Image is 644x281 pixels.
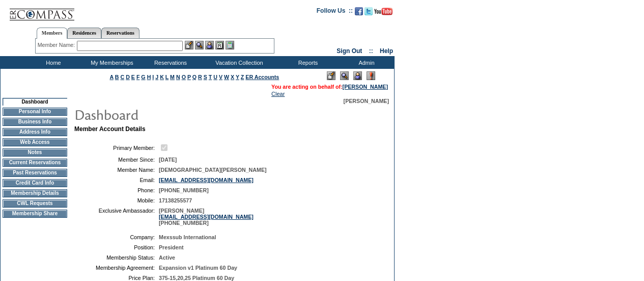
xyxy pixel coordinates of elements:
span: [DEMOGRAPHIC_DATA][PERSON_NAME] [159,167,267,173]
td: CWL Requests [3,199,67,208]
td: Membership Share [3,210,67,218]
td: Membership Status: [78,254,155,261]
td: Email: [78,177,155,183]
td: Membership Details [3,189,67,197]
td: Mobile: [78,197,155,203]
a: Become our fan on Facebook [355,10,363,16]
a: R [198,74,202,80]
a: M [170,74,175,80]
span: President [159,244,184,250]
a: D [126,74,130,80]
span: Mexssub International [159,234,216,240]
span: Expansion v1 Platinum 60 Day [159,265,237,271]
img: Impersonate [353,71,362,80]
a: ER Accounts [245,74,279,80]
td: Reports [277,56,336,69]
a: [PERSON_NAME] [343,84,388,90]
td: Admin [336,56,395,69]
img: Log Concern/Member Elevation [367,71,375,80]
a: Reservations [101,28,139,38]
img: View [195,41,204,49]
a: F [136,74,140,80]
td: Dashboard [3,98,67,106]
a: I [152,74,154,80]
td: Web Access [3,138,67,146]
span: [DATE] [159,157,177,163]
img: Reservations [215,41,224,49]
td: Personal Info [3,108,67,116]
a: Y [236,74,239,80]
span: :: [369,47,373,55]
img: Subscribe to our YouTube Channel [374,8,393,15]
td: Home [23,56,81,69]
td: Reservations [140,56,199,69]
td: Past Reservations [3,169,67,177]
span: Active [159,254,175,261]
a: Sign Out [337,47,362,55]
a: C [120,74,124,80]
a: A [110,74,114,80]
b: Member Account Details [74,125,146,133]
a: O [182,74,186,80]
a: G [141,74,145,80]
td: Current Reservations [3,159,67,167]
img: Become our fan on Facebook [355,7,363,15]
td: Membership Agreement: [78,265,155,271]
td: Position: [78,244,155,250]
a: T [209,74,212,80]
div: Member Name: [38,41,77,49]
a: K [160,74,164,80]
td: Vacation Collection [199,56,277,69]
td: Primary Member: [78,143,155,152]
a: Z [241,74,244,80]
a: E [131,74,135,80]
a: H [147,74,151,80]
td: Member Since: [78,157,155,163]
a: [EMAIL_ADDRESS][DOMAIN_NAME] [159,214,254,220]
td: Exclusive Ambassador: [78,208,155,226]
td: Company: [78,234,155,240]
a: U [213,74,217,80]
td: Member Name: [78,167,155,173]
a: V [219,74,222,80]
span: 17138255577 [159,197,192,203]
a: B [115,74,119,80]
a: W [224,74,229,80]
img: Impersonate [205,41,214,49]
img: Follow us on Twitter [365,7,373,15]
img: b_edit.gif [185,41,193,49]
img: Edit Mode [327,71,335,80]
span: [PERSON_NAME] [PHONE_NUMBER] [159,208,254,226]
span: 375-15,20,25 Platinum 60 Day [159,275,234,281]
a: Q [192,74,197,80]
a: X [231,74,234,80]
a: L [165,74,169,80]
a: Follow us on Twitter [365,10,373,16]
img: View Mode [340,71,349,80]
a: J [155,74,158,80]
a: N [176,74,180,80]
td: My Memberships [81,56,140,69]
span: [PERSON_NAME] [344,98,389,104]
td: Phone: [78,187,155,193]
a: Subscribe to our YouTube Channel [374,10,393,16]
img: pgTtlDashboard.gif [74,104,277,124]
td: Price Plan: [78,275,155,281]
td: Business Info [3,118,67,126]
td: Notes [3,148,67,157]
a: Members [37,28,68,39]
td: Follow Us :: [317,6,353,18]
a: Residences [67,28,101,38]
a: P [187,74,191,80]
a: Help [380,47,393,55]
a: [EMAIL_ADDRESS][DOMAIN_NAME] [159,177,254,183]
a: Clear [271,91,285,97]
img: b_calculator.gif [226,41,234,49]
td: Address Info [3,128,67,136]
td: Credit Card Info [3,179,67,187]
span: You are acting on behalf of: [271,84,388,90]
span: [PHONE_NUMBER] [159,187,209,193]
a: S [204,74,207,80]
